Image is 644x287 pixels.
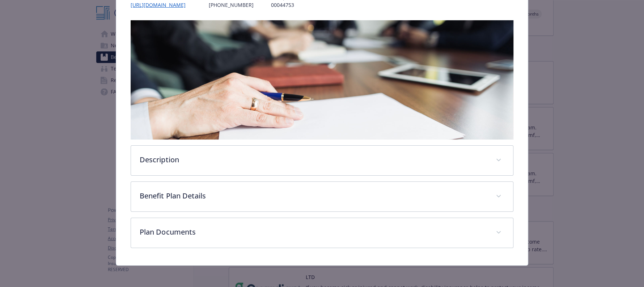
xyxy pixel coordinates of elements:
a: [URL][DOMAIN_NAME] [131,1,191,8]
p: [PHONE_NUMBER] [208,1,253,9]
p: 00044753 [271,1,307,9]
p: Plan Documents [140,227,487,237]
div: Benefit Plan Details [131,182,513,211]
p: Benefit Plan Details [140,190,487,201]
div: Plan Documents [131,218,513,248]
img: banner [131,20,513,140]
div: Description [131,146,513,175]
p: Description [140,154,487,165]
